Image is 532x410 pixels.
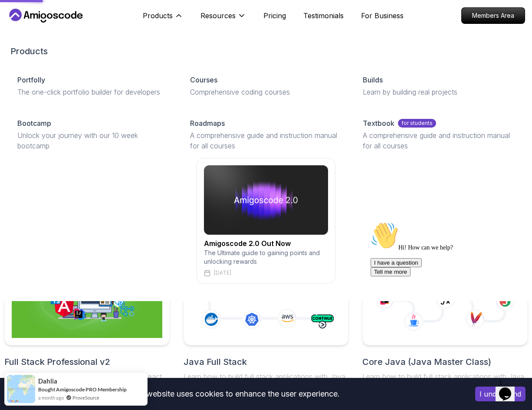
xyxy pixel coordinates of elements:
[184,356,349,368] h2: Java Full Stack
[38,394,64,401] span: a month ago
[475,387,525,401] button: Accept cookies
[183,68,349,104] a: CoursesComprehensive coding courses
[214,269,231,276] p: [DATE]
[204,249,328,266] p: The Ultimate guide to gaining points and unlocking rewards
[3,3,160,58] div: 👋Hi! How can we help?I have a questionTell me more
[204,238,328,249] h2: Amigoscode 2.0 Out Now
[17,130,169,151] p: Unlock your journey with our 10 week bootcamp
[10,111,176,158] a: BootcampUnlock your journey with our 10 week bootcamp
[190,118,225,128] p: Roadmaps
[183,111,349,158] a: RoadmapsA comprehensive guide and instruction manual for all courses
[190,130,342,151] p: A comprehensive guide and instruction manual for all courses
[184,237,349,406] a: Java Full StackLearn how to build full stack applications with Java and Spring Boot29 Courses4 Bu...
[17,118,51,128] p: Bootcamp
[263,10,286,21] a: Pricing
[10,45,522,57] h2: Products
[56,386,127,393] a: Amigoscode PRO Membership
[7,384,462,403] div: This website uses cookies to enhance the user experience.
[496,375,523,401] iframe: chat widget
[3,3,31,31] img: :wave:
[361,10,404,21] a: For Business
[200,10,236,21] p: Resources
[363,118,394,128] p: Textbook
[10,68,176,104] a: PortfollyThe one-click portfolio builder for developers
[184,371,349,392] p: Learn how to build full stack applications with Java and Spring Boot
[10,158,522,284] a: amigoscode 2.0Amigoscode 2.0 Out NowThe Ultimate guide to gaining points and unlocking rewards[DATE]
[363,130,515,151] p: A comprehensive guide and instruction manual for all courses
[398,119,436,128] p: for students
[17,75,45,85] p: Portfolly
[356,111,522,158] a: Textbookfor studentsA comprehensive guide and instruction manual for all courses
[4,356,170,368] h2: Full Stack Professional v2
[363,87,515,97] p: Learn by building real projects
[356,68,522,104] a: BuildsLearn by building real projects
[362,371,528,392] p: Learn how to build full stack applications with Java and Spring Boot
[190,87,342,97] p: Comprehensive coding courses
[72,394,99,401] a: ProveSource
[190,75,217,85] p: Courses
[38,386,55,393] span: Bought
[17,87,169,97] p: The one-click portfolio builder for developers
[143,10,183,28] button: Products
[462,8,525,23] p: Members Area
[4,371,170,403] p: Master modern full-stack development with React, Node.js, TypeScript, and cloud deployment. Build...
[461,7,525,24] a: Members Area
[200,10,246,28] button: Resources
[367,218,523,371] iframe: chat widget
[204,165,328,235] img: amigoscode 2.0
[7,375,35,403] img: provesource social proof notification image
[3,26,86,33] span: Hi! How can we help?
[143,10,173,21] p: Products
[38,377,57,385] span: Dahlia
[363,75,383,85] p: Builds
[303,10,344,21] a: Testimonials
[362,237,528,406] a: Core Java (Java Master Class)Learn how to build full stack applications with Java and Spring Boot...
[3,49,43,58] button: Tell me more
[3,40,55,49] button: I have a question
[362,356,528,368] h2: Core Java (Java Master Class)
